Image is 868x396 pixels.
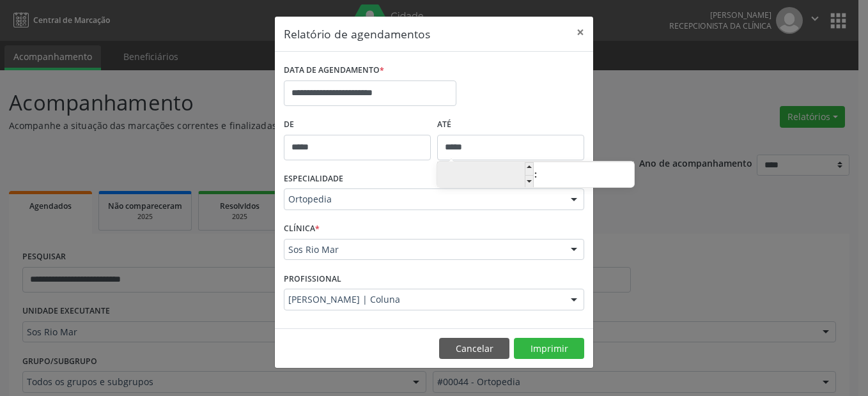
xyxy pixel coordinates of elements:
span: : [534,162,538,187]
label: DATA DE AGENDAMENTO [284,61,384,80]
h5: Relatório de agendamentos [284,26,430,42]
label: PROFISSIONAL [284,269,341,289]
span: Sos Rio Mar [288,243,558,256]
label: ESPECIALIDADE [284,169,343,189]
button: Close [568,17,593,48]
input: Hour [437,163,534,188]
button: Cancelar [439,338,509,360]
input: Minute [538,163,634,188]
label: De [284,115,431,135]
span: [PERSON_NAME] | Coluna [288,293,558,306]
label: ATÉ [437,115,584,135]
span: Ortopedia [288,193,558,206]
button: Imprimir [514,338,584,360]
label: CLÍNICA [284,219,320,239]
